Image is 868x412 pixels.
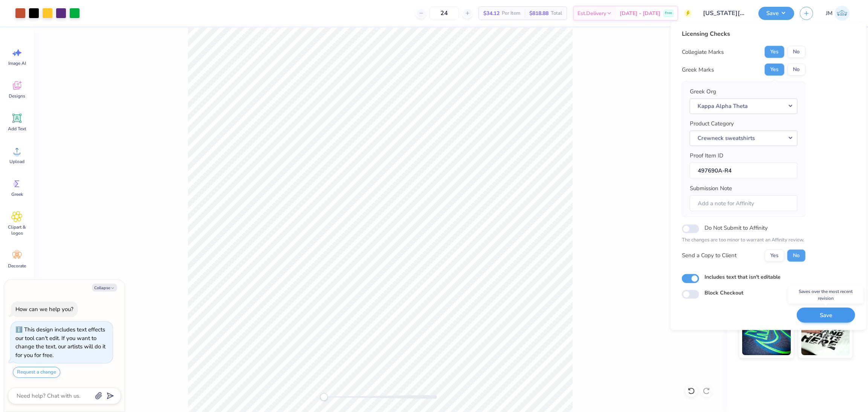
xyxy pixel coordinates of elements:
span: Total [551,9,562,17]
input: – – [429,6,459,20]
label: Do Not Submit to Affinity [704,223,768,233]
img: John Michael Binayas [834,6,850,21]
span: Free [665,11,672,16]
span: Designs [9,93,25,99]
div: Saves over the most recent revision [788,286,863,304]
button: Yes [765,249,784,261]
span: Est. Delivery [578,9,606,17]
button: No [787,249,805,261]
button: Yes [765,46,784,58]
span: Image AI [8,60,26,66]
span: Clipart & logos [5,224,29,236]
button: Save [758,7,794,20]
label: Proof Item ID [690,151,723,160]
p: The changes are too minor to warrant an Affinity review. [682,237,805,244]
label: Includes text that isn't editable [704,273,781,281]
button: Kappa Alpha Theta [690,98,798,114]
button: No [787,64,805,76]
img: Glow in the Dark Ink [742,317,791,355]
span: Greek [11,191,23,197]
input: Untitled Design [697,6,753,21]
span: $34.12 [483,9,500,17]
button: Yes [765,64,784,76]
button: Request a change [13,367,60,378]
button: No [787,46,805,58]
button: Save [797,307,855,323]
div: Greek Marks [682,65,714,74]
label: Submission Note [690,184,732,193]
button: Crewneck sweatshirts [690,130,798,146]
div: Send a Copy to Client [682,251,737,260]
div: Collegiate Marks [682,47,724,56]
span: Add Text [8,126,26,132]
label: Block Checkout [704,288,743,296]
button: Collapse [92,284,117,291]
span: $818.88 [529,9,549,17]
img: Water based Ink [801,317,850,355]
input: Add a note for Affinity [690,195,798,211]
div: Licensing Checks [682,29,805,38]
span: [DATE] - [DATE] [620,9,660,17]
div: Accessibility label [320,393,328,401]
span: Upload [9,159,24,165]
a: JM [822,6,853,21]
span: JM [826,9,833,18]
label: Greek Org [690,87,716,96]
span: Decorate [8,263,26,269]
label: Product Category [690,119,734,128]
div: How can we help you? [15,305,73,313]
div: This design includes text effects our tool can't edit. If you want to change the text, our artist... [15,326,105,359]
span: Per Item [502,9,520,17]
